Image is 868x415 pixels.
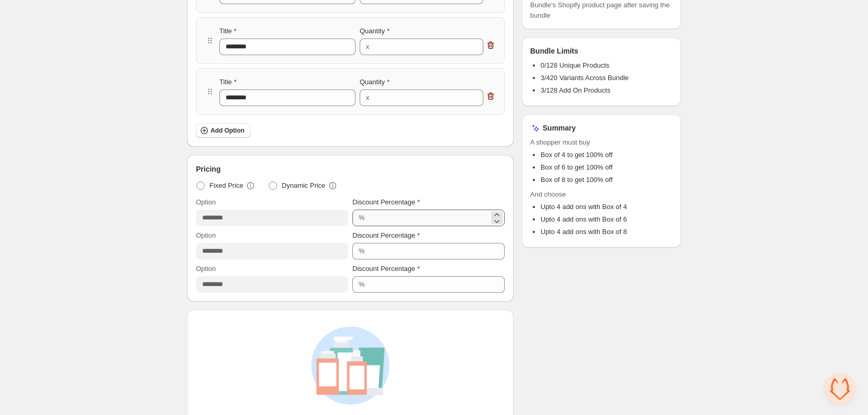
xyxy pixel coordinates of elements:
[366,93,370,103] div: x
[541,214,673,225] li: Upto 4 add ons with Box of 6
[196,264,216,274] label: Option
[359,213,365,223] div: %
[541,74,629,82] span: 3/420 Variants Across Bundle
[196,164,220,174] span: Pricing
[360,77,389,87] label: Quantity
[352,264,420,274] label: Discount Percentage
[530,189,673,200] span: And choose
[359,279,365,290] div: %
[219,26,236,36] label: Title
[360,26,389,36] label: Quantity
[541,202,673,212] li: Upto 4 add ons with Box of 4
[359,246,365,256] div: %
[541,86,610,94] span: 3/128 Add On Products
[541,61,609,69] span: 0/128 Unique Products
[541,227,673,237] li: Upto 4 add ons with Box of 8
[352,197,420,207] label: Discount Percentage
[196,197,216,207] label: Option
[543,123,576,133] h3: Summary
[541,162,673,173] li: Box of 6 to get 100% off
[282,180,325,191] span: Dynamic Price
[196,230,216,241] label: Option
[211,126,244,135] span: Add Option
[366,42,370,52] div: x
[530,137,673,148] span: A shopper must buy
[196,123,251,138] button: Add Option
[541,175,673,185] li: Box of 8 to get 100% off
[209,180,243,191] span: Fixed Price
[824,373,856,405] a: Open chat
[541,150,673,160] li: Box of 4 to get 100% off
[352,230,420,241] label: Discount Percentage
[219,77,236,87] label: Title
[530,46,578,56] h3: Bundle Limits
